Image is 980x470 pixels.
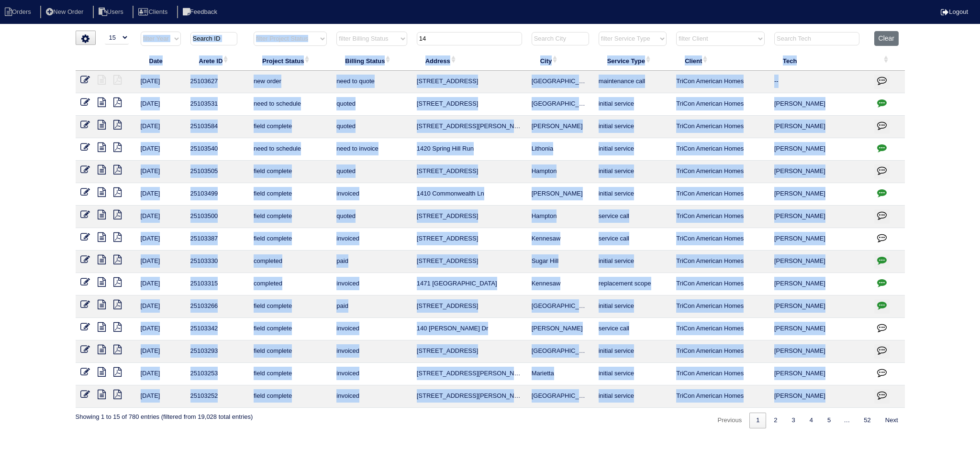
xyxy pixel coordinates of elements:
td: 1420 Spring Hill Run [412,138,527,161]
td: replacement scope [594,273,671,295]
td: initial service [594,183,671,206]
td: invoiced [332,385,412,408]
td: 25103499 [186,183,249,206]
td: quoted [332,161,412,183]
a: 4 [803,413,820,428]
td: 25103387 [186,228,249,251]
td: paid [332,251,412,273]
td: quoted [332,206,412,228]
td: invoiced [332,318,412,340]
a: Next [879,413,905,428]
input: Search Address [417,32,522,45]
td: [DATE] [136,251,186,273]
td: TriCon American Homes [671,183,769,206]
td: [DATE] [136,71,186,93]
td: TriCon American Homes [671,385,769,408]
td: TriCon American Homes [671,71,769,93]
td: 25103252 [186,385,249,408]
td: 1410 Commonwealth Ln [412,183,527,206]
td: [GEOGRAPHIC_DATA] [527,71,594,93]
td: 140 [PERSON_NAME] Dr [412,318,527,340]
td: initial service [594,363,671,385]
td: initial service [594,340,671,363]
td: TriCon American Homes [671,206,769,228]
td: Kennesaw [527,228,594,251]
td: initial service [594,251,671,273]
a: 1 [749,413,766,428]
td: invoiced [332,363,412,385]
td: 25103253 [186,363,249,385]
td: initial service [594,116,671,138]
td: Hampton [527,161,594,183]
td: [DATE] [136,138,186,161]
a: Previous [711,413,749,428]
td: new order [249,71,332,93]
td: Lithonia [527,138,594,161]
td: [STREET_ADDRESS] [412,161,527,183]
td: Kennesaw [527,273,594,295]
td: [STREET_ADDRESS] [412,251,527,273]
td: [GEOGRAPHIC_DATA] [527,385,594,408]
td: [PERSON_NAME] [769,340,869,363]
td: [PERSON_NAME] [769,251,869,273]
td: [STREET_ADDRESS] [412,206,527,228]
td: invoiced [332,228,412,251]
input: Search ID [190,32,237,45]
th: Address: activate to sort column ascending [412,51,527,71]
td: field complete [249,116,332,138]
td: TriCon American Homes [671,273,769,295]
td: Sugar Hill [527,251,594,273]
button: Clear [874,31,899,46]
td: [GEOGRAPHIC_DATA] [527,340,594,363]
li: Users [93,6,131,19]
a: 2 [767,413,784,428]
td: [STREET_ADDRESS][PERSON_NAME] [412,116,527,138]
td: [STREET_ADDRESS][PERSON_NAME] [412,385,527,408]
td: [DATE] [136,318,186,340]
th: Project Status: activate to sort column ascending [249,51,332,71]
a: New Order [40,8,91,15]
td: field complete [249,363,332,385]
td: [STREET_ADDRESS] [412,295,527,318]
td: 25103342 [186,318,249,340]
td: TriCon American Homes [671,116,769,138]
td: need to invoice [332,138,412,161]
td: [PERSON_NAME] [769,183,869,206]
a: 3 [785,413,802,428]
th: Arete ID: activate to sort column ascending [186,51,249,71]
td: invoiced [332,340,412,363]
td: invoiced [332,183,412,206]
td: field complete [249,161,332,183]
td: [PERSON_NAME] [527,116,594,138]
td: 25103315 [186,273,249,295]
td: TriCon American Homes [671,161,769,183]
td: [PERSON_NAME] [769,138,869,161]
td: need to schedule [249,93,332,116]
div: Showing 1 to 15 of 780 entries (filtered from 19,028 total entries) [76,408,253,421]
th: Service Type: activate to sort column ascending [594,51,671,71]
td: completed [249,251,332,273]
td: field complete [249,318,332,340]
td: [PERSON_NAME] [527,183,594,206]
th: Date [136,51,186,71]
td: [PERSON_NAME] [769,206,869,228]
td: [GEOGRAPHIC_DATA] [527,93,594,116]
td: initial service [594,138,671,161]
li: Feedback [177,6,225,19]
td: 25103584 [186,116,249,138]
th: Tech [769,51,869,71]
td: initial service [594,385,671,408]
td: field complete [249,183,332,206]
td: initial service [594,161,671,183]
td: 25103266 [186,295,249,318]
td: service call [594,318,671,340]
a: 5 [821,413,837,428]
td: [STREET_ADDRESS] [412,340,527,363]
td: [STREET_ADDRESS] [412,93,527,116]
td: [PERSON_NAME] [769,93,869,116]
td: paid [332,295,412,318]
td: TriCon American Homes [671,93,769,116]
td: field complete [249,206,332,228]
td: TriCon American Homes [671,251,769,273]
td: need to schedule [249,138,332,161]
